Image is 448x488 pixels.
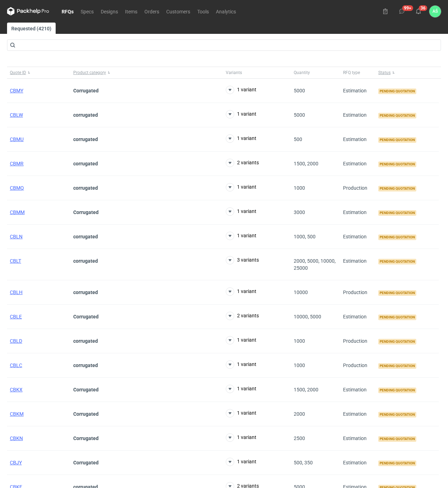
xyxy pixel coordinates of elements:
button: 1 variant [226,385,256,393]
button: 1 variant [226,336,256,344]
span: Pending quotation [378,290,416,296]
strong: corrugated [73,234,98,239]
span: Pending quotation [378,210,416,216]
a: CBJY [10,460,22,465]
span: Pending quotation [378,113,416,118]
div: Production [340,353,375,378]
button: 1 variant [226,232,256,240]
div: Estimation [340,79,375,103]
span: Pending quotation [378,388,416,393]
span: Pending quotation [378,161,416,167]
strong: Corrugated [73,387,99,392]
div: Estimation [340,200,375,225]
strong: Corrugated [73,460,99,465]
span: CBMU [10,136,24,142]
a: CBLT [10,258,21,264]
a: Orders [141,7,163,16]
a: CBKX [10,387,23,392]
span: 1000 [294,338,305,344]
div: Adrian Świerżewski [429,6,441,17]
span: 10000 [294,289,308,295]
a: CBLN [10,234,23,239]
a: Tools [194,7,212,16]
span: Pending quotation [378,363,416,369]
button: Quote ID [7,67,70,78]
a: CBMY [10,88,23,93]
button: 1 variant [226,287,256,296]
div: Estimation [340,451,375,475]
button: AŚ [429,6,441,17]
span: Quantity [294,70,310,75]
strong: corrugated [73,161,98,166]
a: CBKM [10,411,24,417]
div: Production [340,329,375,353]
button: 1 variant [226,110,256,118]
span: CBLW [10,112,23,118]
div: Estimation [340,402,375,426]
button: 36 [413,6,424,17]
button: 99+ [396,6,407,17]
a: CBLH [10,289,23,295]
button: 1 variant [226,86,256,94]
strong: corrugated [73,258,98,264]
button: 1 variant [226,134,256,143]
span: 2500 [294,435,305,441]
span: 1000 [294,185,305,191]
div: Production [340,176,375,200]
strong: Corrugated [73,435,99,441]
span: RFQ type [343,70,360,75]
a: Customers [163,7,194,16]
span: 1000, 500 [294,234,316,239]
strong: Corrugated [73,411,99,417]
span: Pending quotation [378,315,416,320]
strong: corrugated [73,112,98,118]
strong: corrugated [73,185,98,191]
button: 3 variants [226,256,259,264]
span: 500 [294,136,302,142]
span: Pending quotation [378,436,416,442]
strong: corrugated [73,136,98,142]
button: 1 variant [226,409,256,417]
strong: Corrugated [73,314,99,319]
span: 1000 [294,362,305,368]
button: Status [375,67,439,78]
span: 5000 [294,112,305,118]
span: Quote ID [10,70,26,75]
div: Estimation [340,378,375,402]
button: 2 variants [226,312,259,320]
button: 1 variant [226,433,256,442]
span: Pending quotation [378,339,416,344]
span: 1500, 2000 [294,161,318,166]
a: Requested (4210) [7,23,56,34]
a: CBMR [10,161,24,166]
strong: Corrugated [73,209,99,215]
span: 10000, 5000 [294,314,321,319]
a: CBMM [10,209,25,215]
div: Production [340,280,375,305]
span: Pending quotation [378,137,416,143]
span: Pending quotation [378,412,416,417]
span: 2000 [294,411,305,417]
span: Variants [226,70,242,75]
strong: Corrugated [73,88,99,93]
span: Pending quotation [378,234,416,240]
span: Pending quotation [378,89,416,94]
span: CBLC [10,362,22,368]
a: CBKN [10,435,23,441]
button: 2 variants [226,159,259,167]
button: Product category [70,67,223,78]
span: Pending quotation [378,460,416,466]
strong: corrugated [73,362,98,368]
a: Analytics [212,7,239,16]
a: CBMQ [10,185,24,191]
div: Estimation [340,127,375,152]
span: 5000 [294,88,305,93]
strong: corrugated [73,289,98,295]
